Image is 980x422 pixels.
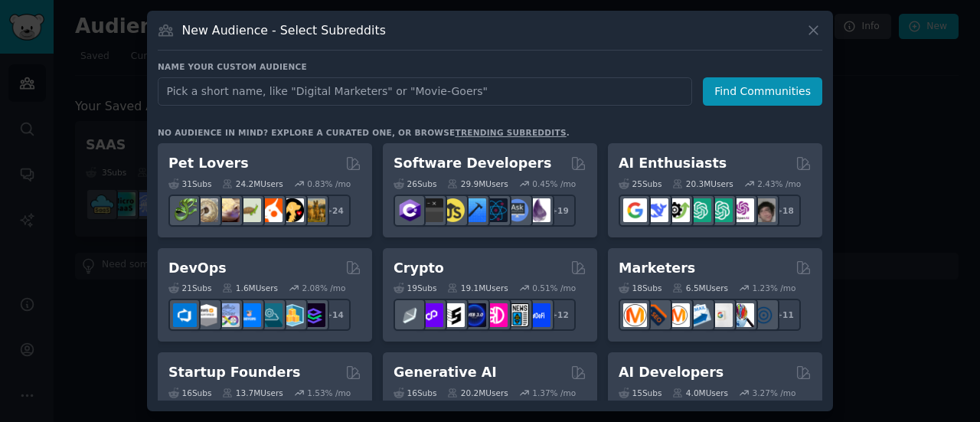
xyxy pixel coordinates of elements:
h2: AI Developers [619,363,724,382]
img: cockatiel [259,198,283,222]
h2: AI Enthusiasts [619,154,727,173]
div: 4.0M Users [672,388,728,398]
h2: DevOps [168,259,227,278]
img: googleads [709,303,733,327]
div: 1.53 % /mo [307,388,351,398]
h2: Software Developers [394,154,551,173]
div: 2.08 % /mo [302,283,346,293]
img: iOSProgramming [462,198,486,222]
div: + 12 [544,299,576,331]
div: 1.6M Users [222,283,278,293]
img: elixir [527,198,550,222]
div: 31 Sub s [168,178,211,189]
img: DeepSeek [645,198,668,222]
img: 0xPolygon [420,303,443,327]
img: defi_ [527,303,550,327]
div: 26 Sub s [394,178,436,189]
div: 20.3M Users [672,178,733,189]
div: 19.1M Users [447,283,508,293]
div: 24.2M Users [222,178,283,189]
div: 0.45 % /mo [532,178,576,189]
div: 1.23 % /mo [753,283,796,293]
input: Pick a short name, like "Digital Marketers" or "Movie-Goers" [158,77,692,106]
h2: Marketers [619,259,695,278]
div: 18 Sub s [619,283,661,293]
img: AWS_Certified_Experts [194,303,218,327]
img: AskMarketing [666,303,690,327]
img: bigseo [645,303,668,327]
img: ArtificalIntelligence [752,198,776,222]
a: trending subreddits [455,128,566,137]
img: dogbreed [302,198,325,222]
img: ethstaker [441,303,465,327]
img: GoogleGeminiAI [623,198,647,222]
img: learnjavascript [441,198,465,222]
div: 3.27 % /mo [753,388,796,398]
h2: Crypto [394,259,444,278]
img: web3 [462,303,486,327]
img: csharp [398,198,422,222]
img: herpetology [173,198,197,222]
img: azuredevops [173,303,197,327]
img: DevOpsLinks [237,303,261,327]
div: 13.7M Users [222,388,283,398]
img: Emailmarketing [688,303,711,327]
div: No audience in mind? Explore a curated one, or browse . [158,127,570,138]
img: MarketingResearch [730,303,754,327]
img: chatgpt_prompts_ [709,198,733,222]
div: + 11 [769,299,801,331]
img: PlatformEngineers [302,303,325,327]
div: 21 Sub s [168,283,211,293]
h2: Generative AI [394,363,497,382]
h3: Name your custom audience [158,61,822,72]
div: 2.43 % /mo [757,178,801,189]
img: OpenAIDev [730,198,754,222]
button: Find Communities [703,77,822,106]
div: + 18 [769,195,801,227]
img: ballpython [194,198,218,222]
img: aws_cdk [280,303,304,327]
img: platformengineering [259,303,283,327]
h3: New Audience - Select Subreddits [182,22,386,38]
div: + 14 [318,299,351,331]
div: 16 Sub s [168,388,211,398]
div: 20.2M Users [447,388,508,398]
img: AItoolsCatalog [666,198,690,222]
img: Docker_DevOps [216,303,240,327]
h2: Startup Founders [168,363,300,382]
div: + 24 [318,195,351,227]
img: software [420,198,443,222]
div: 0.51 % /mo [532,283,576,293]
div: 6.5M Users [672,283,728,293]
img: CryptoNews [505,303,529,327]
div: 29.9M Users [447,178,508,189]
img: AskComputerScience [505,198,529,222]
img: reactnative [484,198,508,222]
img: defiblockchain [484,303,508,327]
div: 25 Sub s [619,178,661,189]
img: PetAdvice [280,198,304,222]
div: 19 Sub s [394,283,436,293]
div: 16 Sub s [394,388,436,398]
img: OnlineMarketing [752,303,776,327]
img: turtle [237,198,261,222]
div: 15 Sub s [619,388,661,398]
img: ethfinance [398,303,422,327]
h2: Pet Lovers [168,154,249,173]
div: 1.37 % /mo [532,388,576,398]
div: + 19 [544,195,576,227]
img: content_marketing [623,303,647,327]
img: leopardgeckos [216,198,240,222]
img: chatgpt_promptDesign [688,198,711,222]
div: 0.83 % /mo [307,178,351,189]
